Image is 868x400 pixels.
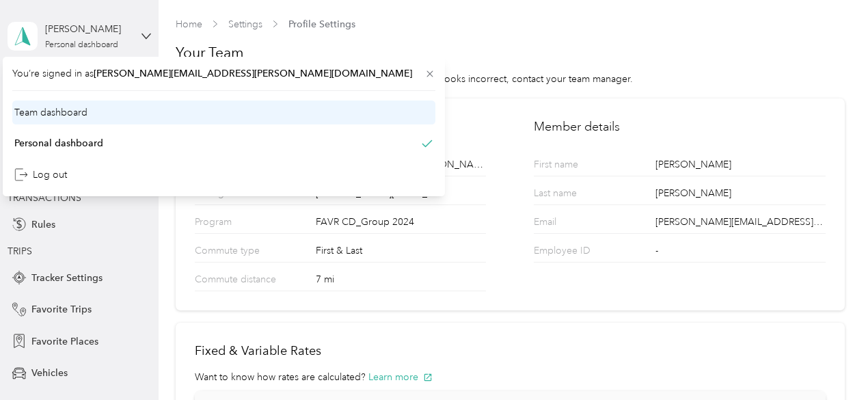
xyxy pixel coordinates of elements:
[31,217,55,232] span: Rules
[228,18,262,30] a: Settings
[655,157,826,176] div: [PERSON_NAME]
[31,271,103,285] span: Tracker Settings
[534,118,825,136] h2: Member details
[14,168,67,182] div: Log out
[94,68,412,79] span: [PERSON_NAME][EMAIL_ADDRESS][PERSON_NAME][DOMAIN_NAME]
[316,243,486,262] div: First & Last
[31,334,98,349] span: Favorite Places
[534,186,639,204] p: Last name
[655,243,826,262] div: -
[14,105,87,120] div: Team dashboard
[195,370,826,384] div: Want to know how rates are calculated?
[316,272,486,291] div: 7 mi
[8,192,81,204] span: TRANSACTIONS
[195,243,300,262] p: Commute type
[8,245,32,257] span: TRIPS
[195,272,300,291] p: Commute distance
[316,215,486,233] div: FAVR CD_Group 2024
[655,186,826,204] div: [PERSON_NAME]
[45,22,131,36] div: [PERSON_NAME]
[368,370,433,384] button: Learn more
[195,215,300,233] p: Program
[655,215,826,233] div: [PERSON_NAME][EMAIL_ADDRESS][PERSON_NAME][DOMAIN_NAME]
[176,72,845,86] div: This is the information associated with your team account. If it looks incorrect, contact your te...
[791,323,868,400] iframe: Everlance-gr Chat Button Frame
[45,41,118,49] div: Personal dashboard
[31,302,92,317] span: Favorite Trips
[534,157,639,176] p: First name
[195,342,826,360] h2: Fixed & Variable Rates
[534,215,639,233] p: Email
[176,43,845,62] h1: Your Team
[288,17,355,31] span: Profile Settings
[176,18,202,30] a: Home
[31,366,68,380] span: Vehicles
[14,136,103,150] div: Personal dashboard
[12,66,435,81] span: You’re signed in as
[534,243,639,262] p: Employee ID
